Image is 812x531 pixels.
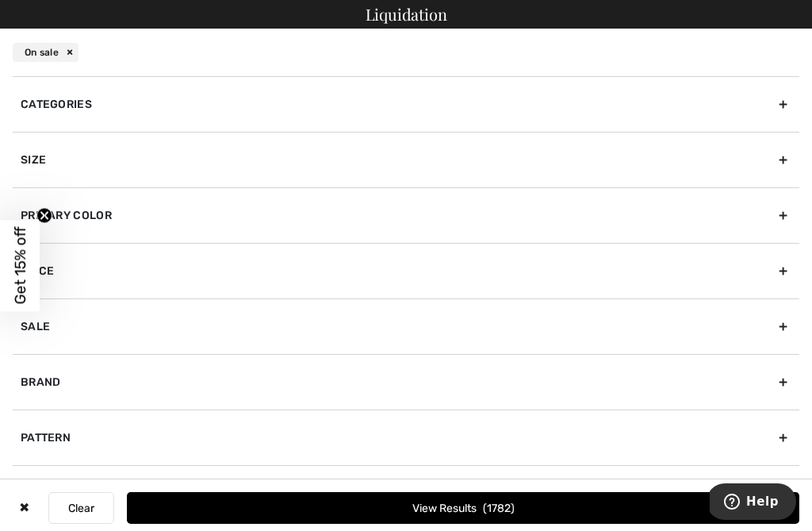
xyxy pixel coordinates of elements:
div: Brand [13,354,799,410]
button: Clear [48,492,114,524]
div: Price [13,243,799,298]
div: Primary Color [13,187,799,243]
div: Size [13,132,799,187]
div: ✖ [13,492,36,524]
button: Close teaser [36,207,52,223]
iframe: Opens a widget where you can find more information [710,483,796,523]
div: On sale [13,43,79,62]
div: Pattern [13,410,799,465]
span: Get 15% off [11,227,29,305]
div: Sleeve length [13,465,799,521]
div: Sale [13,298,799,354]
div: Categories [13,76,799,132]
button: View Results1782 [127,492,799,524]
span: 1782 [483,502,515,515]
